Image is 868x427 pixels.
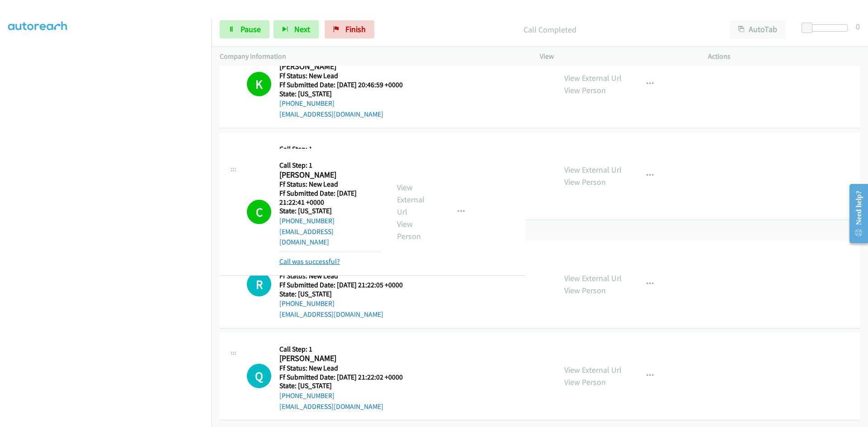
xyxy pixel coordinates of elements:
span: Finish [345,24,366,34]
h2: [PERSON_NAME] [279,61,414,72]
h5: State: [US_STATE] [279,89,414,99]
a: [EMAIL_ADDRESS][DOMAIN_NAME] [279,110,383,118]
a: Pause [220,20,269,38]
a: Finish [325,20,374,38]
span: Next [294,24,310,34]
button: AutoTab [730,20,786,38]
h5: Ff Status: New Lead [279,180,381,189]
iframe: Resource Center [842,178,868,249]
h1: Q [247,364,271,388]
a: [EMAIL_ADDRESS][DOMAIN_NAME] [279,310,383,319]
h5: Call Step: 1 [279,161,381,170]
a: View External Url [564,365,622,375]
h5: Call Step: 1 [279,345,403,354]
a: View Person [564,285,606,296]
h5: Ff Submitted Date: [DATE] 20:46:59 +0000 [279,80,414,89]
h5: Ff Status: New Lead [279,71,414,80]
p: Actions [708,51,860,62]
a: View Person [564,85,606,95]
h1: C [247,200,271,224]
a: View Person [564,377,606,387]
h5: State: [US_STATE] [279,381,403,390]
a: [PHONE_NUMBER] [279,216,335,225]
h1: R [247,272,271,296]
h2: [PERSON_NAME] [279,353,403,364]
h2: [PERSON_NAME] [279,170,381,180]
h5: State: [US_STATE] [279,290,403,299]
p: View [540,51,692,62]
span: Pause [241,24,261,34]
h5: Ff Status: New Lead [279,364,403,373]
a: [EMAIL_ADDRESS][DOMAIN_NAME] [279,402,383,411]
h5: Ff Submitted Date: [DATE] 21:22:02 +0000 [279,373,403,382]
a: [EMAIL_ADDRESS][DOMAIN_NAME] [279,227,334,247]
a: [PHONE_NUMBER] [279,391,335,400]
a: Call was successful? [279,257,340,266]
h5: State: [US_STATE] [279,206,381,216]
p: Call Completed [387,23,713,36]
div: The call is yet to be attempted [247,272,271,296]
a: View External Url [564,273,622,283]
p: Company Information [220,51,524,62]
a: [PHONE_NUMBER] [279,99,335,108]
a: View Person [397,219,421,241]
div: The call is yet to be attempted [247,364,271,388]
h5: Ff Submitted Date: [DATE] 21:22:41 +0000 [279,189,381,206]
div: 0 [856,20,860,33]
div: Delay between calls (in seconds) [806,24,848,32]
button: Next [274,20,319,38]
a: View External Url [564,73,622,83]
a: [PHONE_NUMBER] [279,299,335,308]
h1: K [247,72,271,96]
a: View External Url [397,182,425,217]
h5: Call Step: 1 [279,145,414,154]
h5: Ff Submitted Date: [DATE] 21:22:05 +0000 [279,281,403,290]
